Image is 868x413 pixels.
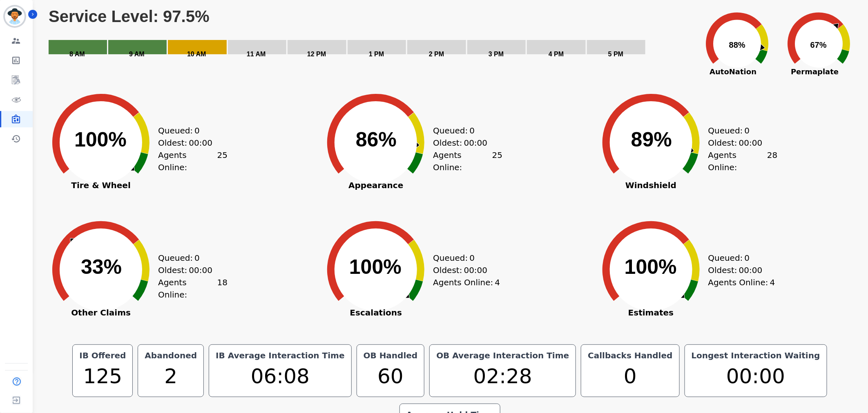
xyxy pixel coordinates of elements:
span: AutoNation [696,66,770,77]
text: 12 PM [307,51,326,58]
text: 86% [356,128,397,151]
div: Queued: [708,252,770,264]
span: 00:00 [189,137,212,149]
div: 00:00 [690,361,822,392]
text: 100% [625,255,677,278]
span: Estimates [590,309,712,317]
div: Oldest: [708,137,770,149]
div: Agents Online: [158,276,228,301]
text: 5 PM [608,51,623,58]
span: Other Claims [40,309,162,317]
div: Oldest: [158,137,219,149]
div: Abandoned [143,350,199,361]
img: Bordered avatar [5,7,25,26]
text: 1 PM [369,51,384,58]
div: Agents Online: [708,276,778,289]
span: 00:00 [739,264,763,276]
text: 11 AM [247,51,266,58]
span: 25 [217,149,228,173]
text: 4 PM [549,51,564,58]
span: Permaplate [778,66,852,77]
div: Queued: [433,124,494,137]
span: 00:00 [189,264,212,276]
div: Agents Online: [433,149,502,173]
div: 125 [78,361,127,392]
div: Agents Online: [433,276,502,289]
text: 100% [349,255,402,278]
text: 3 PM [489,51,504,58]
text: 8 AM [69,51,85,58]
span: 0 [745,252,750,264]
span: 28 [767,149,777,173]
span: 0 [470,124,475,137]
span: 0 [470,252,475,264]
text: 67% [810,40,827,49]
div: OB Average Interaction Time [435,350,571,361]
text: 33% [81,255,122,278]
span: Appearance [315,181,437,189]
div: IB Average Interaction Time [214,350,346,361]
text: 2 PM [429,51,444,58]
span: Windshield [590,181,712,189]
div: Callbacks Handled [586,350,674,361]
span: 00:00 [739,137,763,149]
div: Longest Interaction Waiting [690,350,822,361]
span: 4 [770,276,775,289]
div: Agents Online: [158,149,228,173]
text: 89% [631,128,672,151]
span: 25 [492,149,502,173]
text: 100% [74,128,127,151]
div: Oldest: [708,264,770,276]
div: 0 [586,361,674,392]
span: Escalations [315,309,437,317]
span: 0 [745,124,750,137]
div: IB Offered [78,350,127,361]
div: Queued: [433,252,494,264]
div: Agents Online: [708,149,778,173]
text: 88% [729,40,745,49]
div: Queued: [158,252,219,264]
span: 4 [495,276,500,289]
div: Oldest: [433,137,494,149]
div: Queued: [708,124,770,137]
div: 2 [143,361,199,392]
span: 00:00 [464,264,488,276]
div: 60 [362,361,419,392]
text: 10 AM [187,51,206,58]
svg: Service Level: 97.5% [48,7,695,68]
text: 9 AM [129,51,145,58]
div: Oldest: [158,264,219,276]
span: 0 [194,252,200,264]
div: Oldest: [433,264,494,276]
div: 06:08 [214,361,346,392]
span: 0 [194,124,200,137]
div: OB Handled [362,350,419,361]
text: Service Level: 97.5% [49,7,210,25]
span: 18 [217,276,228,301]
div: 02:28 [435,361,571,392]
span: 00:00 [464,137,488,149]
div: Queued: [158,124,219,137]
span: Tire & Wheel [40,181,162,189]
